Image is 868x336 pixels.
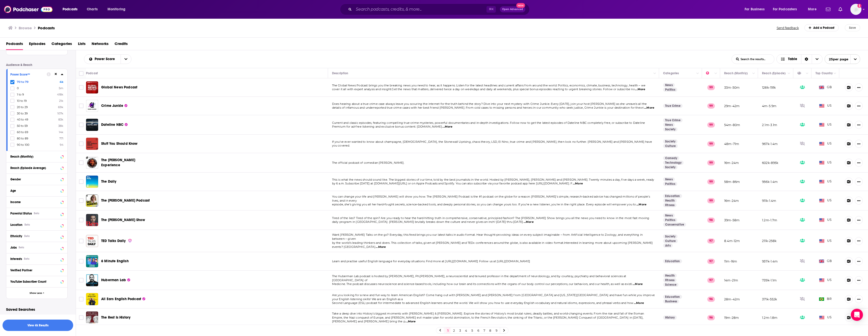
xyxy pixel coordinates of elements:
a: Technology [663,161,684,165]
a: Global News Podcast [101,85,137,90]
button: JobsBeta [10,244,63,250]
span: ...More [442,125,452,129]
button: Show profile menu [850,4,861,15]
img: The Mel Robbins Podcast [86,195,98,207]
p: 29m-42m [724,104,740,108]
span: Monitoring [107,6,125,13]
span: Parental Status [10,212,32,215]
button: Income [10,199,63,205]
button: Power Score™ [10,71,47,77]
span: ...More [644,106,654,110]
a: 1 [445,327,450,333]
span: For Podcasters [773,6,797,13]
a: Huberman Lab [101,278,130,283]
span: US [819,160,832,165]
p: 58m-86m [724,180,740,184]
button: Age [10,187,63,194]
a: Society [663,139,677,143]
a: Lists [78,40,86,50]
span: 50 to 59 [17,124,28,128]
span: GB [819,85,832,90]
button: Reach (Episode Average) [10,164,63,171]
a: Education [663,295,682,299]
a: Politics [663,218,677,222]
img: 6 Minute English [86,255,98,267]
a: Podchaser - Follow, Share and Rate Podcasts [4,5,52,14]
a: Education [663,194,682,198]
p: 33m-50m [724,85,740,90]
img: Global News Podcast [86,81,98,93]
div: Reach (Episode) [762,70,785,76]
a: Culture [663,144,678,148]
a: 7 [482,327,487,333]
h3: Browse [19,26,32,30]
button: LocationBeta [10,221,63,228]
div: Beta [34,212,39,215]
span: All Ears English Podcast [101,297,141,301]
button: Open AdvancedNew [500,6,525,12]
span: Toggle select row [79,123,84,127]
span: 10 to 19 [17,99,27,103]
button: Column Actions [832,70,838,77]
a: The Daily [101,179,117,184]
span: Toggle select row [79,85,84,90]
svg: Add a profile image [857,4,861,8]
span: Ethnicity [10,234,22,238]
p: 99 [707,85,715,90]
a: The Rest Is History [86,311,98,324]
a: Podcasts [38,26,55,30]
a: True Crime [663,104,683,108]
a: Episodes [29,40,45,50]
a: Huberman Lab [86,274,98,286]
p: 99 [707,160,715,165]
a: 6 Minute English [101,259,129,264]
span: Dateline NBC [101,123,123,127]
button: View 4k Results [3,320,73,331]
a: Podcasts [6,40,23,50]
span: 60 to 69 [17,130,28,134]
a: Society [663,127,677,131]
div: Beta [24,257,30,260]
button: open menu [121,55,131,64]
span: Toggle select row [79,218,84,222]
button: Show More Button [855,276,863,284]
a: Society [663,234,677,238]
span: Networks [92,40,108,50]
span: 418k [57,93,63,96]
button: Column Actions [713,70,719,77]
a: 3 [457,327,463,333]
p: 967k-1.4m [762,142,778,146]
span: Toggle select row [79,104,84,108]
a: Society [663,165,677,169]
input: Search podcasts, credits, & more... [354,5,486,13]
span: ...More [635,87,645,91]
span: Jobs [10,246,17,249]
a: Health [663,274,677,278]
p: 211k-258k [762,239,777,243]
span: Does hearing about a true crime case always leave you scouring the internet for the truth behind ... [332,102,647,106]
div: Income [10,200,59,204]
img: Crime Junkie [86,100,98,112]
span: US [819,179,832,184]
a: Credits [115,40,128,50]
div: YouTube Subscriber Count [10,280,59,283]
span: Table [788,57,797,61]
a: The [PERSON_NAME] Show [101,218,145,223]
span: Toggle select row [79,239,84,243]
span: The [PERSON_NAME] Experience [101,158,135,167]
a: Conservative [663,223,686,227]
div: Power Score™ [10,73,43,76]
p: 4m-5.9m [762,104,776,108]
a: News [663,83,675,87]
p: 911k-1.4m [762,199,776,203]
img: verified Badge [128,238,132,243]
span: 20 to 29 [17,105,28,109]
div: Beta [24,234,30,238]
span: 70 to 79 [17,80,29,84]
img: The Ben Shapiro Show [86,214,98,226]
a: Crime Junkie [101,103,127,108]
a: Arts [663,244,673,248]
span: 771 [59,137,63,140]
a: 2 [451,327,456,333]
a: Categories [51,40,72,50]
